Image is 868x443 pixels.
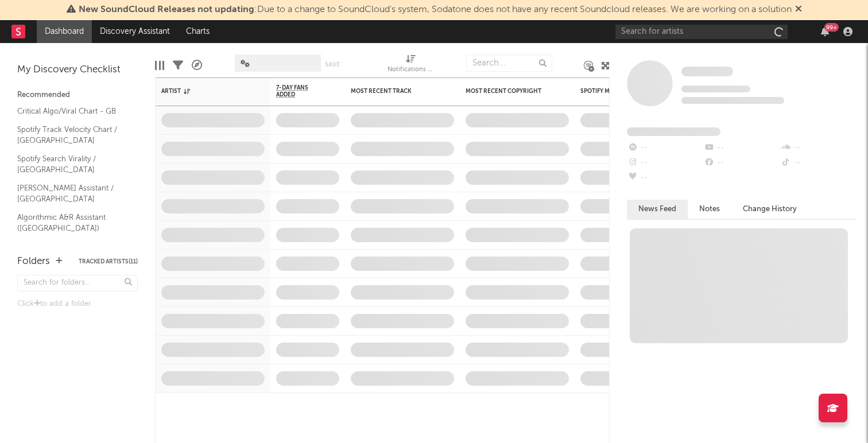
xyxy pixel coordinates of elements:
div: 99 + [824,23,839,32]
div: Filters [173,49,183,82]
div: Notifications (Artist) [387,49,433,82]
span: Tracking Since: [DATE] [681,86,750,92]
span: New SoundCloud Releases not updating [79,5,254,14]
button: 99+ [821,27,829,36]
button: Notes [688,200,731,219]
button: News Feed [627,200,688,219]
div: Click to add a folder. [17,297,138,311]
div: -- [780,141,857,156]
div: A&R Pipeline [192,49,202,82]
div: Spotify Monthly Listeners [580,88,666,95]
div: -- [780,156,857,170]
div: Notifications (Artist) [387,63,433,77]
div: Recommended [17,88,138,102]
a: Discovery Assistant [92,20,178,43]
a: Spotify Search Virality / [GEOGRAPHIC_DATA] [17,153,126,176]
div: Most Recent Copyright [466,88,552,95]
a: Algorithmic A&R Assistant ([GEOGRAPHIC_DATA]) [17,211,126,235]
div: -- [703,141,780,156]
input: Search for artists [615,25,788,39]
span: 7-Day Fans Added [276,84,322,98]
div: -- [627,170,703,185]
span: Dismiss [795,5,802,14]
div: Edit Columns [155,49,164,82]
div: Folders [17,255,50,269]
div: -- [627,141,703,156]
div: -- [703,156,780,170]
a: Spotify Track Velocity Chart / [GEOGRAPHIC_DATA] [17,123,126,147]
button: Change History [731,200,808,219]
span: Some Artist [681,67,733,76]
input: Search... [466,55,552,72]
input: Search for folders... [17,275,138,292]
a: [PERSON_NAME] Assistant / [GEOGRAPHIC_DATA] [17,182,126,205]
button: Save [325,61,340,68]
span: Fans Added by Platform [627,127,720,136]
a: Critical Algo/Viral Chart - GB [17,105,126,118]
div: -- [627,156,703,170]
a: Charts [178,20,218,43]
div: Artist [161,88,247,95]
div: My Discovery Checklist [17,63,138,77]
span: 0 fans last week [681,97,784,104]
span: : Due to a change to SoundCloud's system, Sodatone does not have any recent Soundcloud releases. ... [79,5,792,14]
a: Some Artist [681,66,733,77]
button: Tracked Artists(11) [79,259,138,265]
div: Most Recent Track [351,88,437,95]
a: Dashboard [37,20,92,43]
